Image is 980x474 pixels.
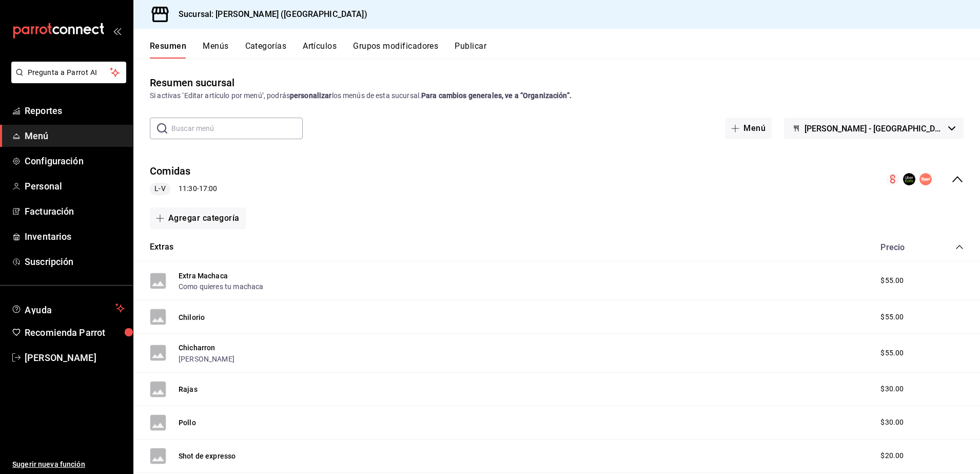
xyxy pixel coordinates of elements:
[150,41,186,59] button: Resumen
[150,75,234,90] div: Resumen sucursal
[150,164,191,179] button: Comidas
[353,41,438,59] button: Grupos modificadores
[880,348,904,358] span: $55.00
[171,118,303,139] input: Buscar menú
[150,41,980,59] div: navigation tabs
[880,384,904,394] span: $30.00
[290,91,332,100] strong: personalizar
[303,41,337,59] button: Artículos
[150,90,964,101] div: Si activas ‘Editar artículo por menú’, podrás los menús de esta sucursal.
[725,118,772,139] button: Menú
[179,271,228,281] button: Extra Machaca
[133,156,980,203] div: collapse-menu-row
[880,450,904,461] span: $20.00
[150,207,246,229] button: Agregar categoría
[880,275,904,286] span: $55.00
[170,8,367,21] h3: Sucursal: [PERSON_NAME] ([GEOGRAPHIC_DATA])
[880,417,904,428] span: $30.00
[955,243,964,251] button: collapse-category-row
[25,179,125,193] span: Personal
[25,204,125,218] span: Facturación
[25,326,125,339] span: Recomienda Parrot
[179,354,234,364] button: [PERSON_NAME]
[805,124,944,134] span: [PERSON_NAME] - [GEOGRAPHIC_DATA]
[25,104,125,118] span: Reportes
[25,351,125,365] span: [PERSON_NAME]
[113,27,121,35] button: open_drawer_menu
[150,183,217,195] div: 11:30 - 17:00
[179,281,263,292] button: Como quieres tu machaca
[25,230,125,243] span: Inventarios
[179,451,236,461] button: Shot de expresso
[25,154,125,168] span: Configuración
[150,241,173,253] button: Extras
[870,242,936,252] div: Precio
[880,312,904,323] span: $55.00
[179,384,198,394] button: Rajas
[421,91,572,100] strong: Para cambios generales, ve a “Organización”.
[25,302,111,314] span: Ayuda
[203,41,228,59] button: Menús
[12,459,125,470] span: Sugerir nueva función
[455,41,486,59] button: Publicar
[11,62,126,83] button: Pregunta a Parrot AI
[25,255,125,269] span: Suscripción
[245,41,287,59] button: Categorías
[179,312,205,323] button: Chilorio
[179,418,196,428] button: Pollo
[7,74,126,85] a: Pregunta a Parrot AI
[28,67,110,78] span: Pregunta a Parrot AI
[150,183,169,194] span: L-V
[179,343,215,353] button: Chicharron
[25,129,125,143] span: Menú
[784,118,964,139] button: [PERSON_NAME] - [GEOGRAPHIC_DATA]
